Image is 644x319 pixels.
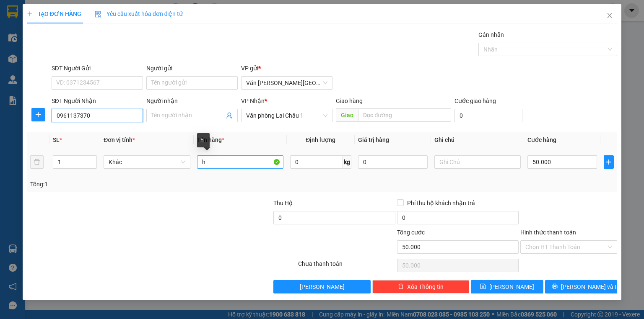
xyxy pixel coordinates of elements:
[246,77,327,89] span: Văn phòng Hà Nội
[397,229,425,236] span: Tổng cước
[52,64,143,73] div: SĐT Người Gửi
[404,198,478,208] span: Phí thu hộ khách nhận trả
[478,31,504,38] label: Gán nhãn
[95,10,183,17] span: Yêu cầu xuất hóa đơn điện tử
[27,11,33,17] span: plus
[454,109,522,122] input: Cước giao hàng
[146,64,238,73] div: Người gửi
[30,180,249,189] div: Tổng: 1
[197,155,283,169] input: VD: Bàn, Ghế
[372,280,469,293] button: deleteXóa Thông tin
[241,64,332,73] div: VP gửi
[109,156,185,168] span: Khác
[297,259,396,274] div: Chưa thanh toán
[407,282,444,291] span: Xóa Thông tin
[31,108,45,121] button: plus
[398,283,404,290] span: delete
[95,11,101,18] img: icon
[146,96,238,105] div: Người nhận
[480,283,486,290] span: save
[336,108,358,122] span: Giao
[273,280,370,293] button: [PERSON_NAME]
[434,155,521,169] input: Ghi Chú
[246,109,327,122] span: Văn phòng Lai Châu 1
[606,12,613,19] span: close
[27,10,81,17] span: TẠO ĐƠN HÀNG
[104,136,135,143] span: Đơn vị tính
[489,282,534,291] span: [PERSON_NAME]
[454,98,496,104] label: Cước giao hàng
[336,98,363,104] span: Giao hàng
[306,136,335,143] span: Định lượng
[241,98,265,104] span: VP Nhận
[431,132,524,148] th: Ghi chú
[197,133,210,147] div: h
[545,280,618,293] button: printer[PERSON_NAME] và In
[197,136,224,143] span: Tên hàng
[30,155,44,169] button: delete
[32,111,44,118] span: plus
[520,229,576,236] label: Hình thức thanh toán
[53,136,60,143] span: SL
[358,155,428,169] input: 0
[604,159,613,165] span: plus
[552,283,558,290] span: printer
[300,282,345,291] span: [PERSON_NAME]
[358,108,451,122] input: Dọc đường
[471,280,543,293] button: save[PERSON_NAME]
[358,136,389,143] span: Giá trị hàng
[343,155,351,169] span: kg
[598,4,621,28] button: Close
[561,282,620,291] span: [PERSON_NAME] và In
[273,200,293,206] span: Thu Hộ
[604,155,614,169] button: plus
[52,96,143,105] div: SĐT Người Nhận
[226,112,233,119] span: user-add
[527,136,556,143] span: Cước hàng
